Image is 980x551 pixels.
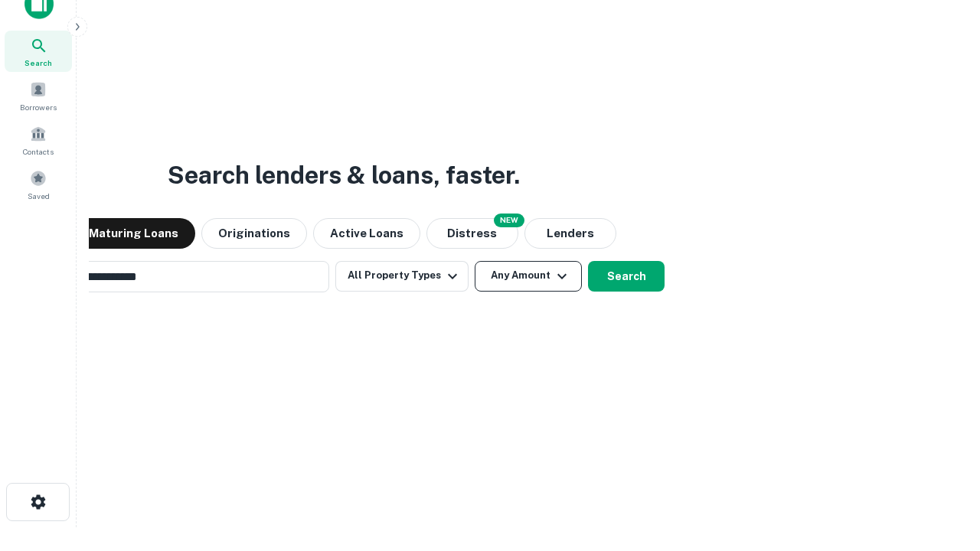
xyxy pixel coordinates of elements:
[5,75,72,116] a: Borrowers
[5,164,72,205] a: Saved
[5,119,72,161] a: Contacts
[426,218,518,249] button: Search distressed loans with lien and other non-mortgage details.
[903,429,980,502] iframe: Chat Widget
[201,218,307,249] button: Originations
[494,214,524,227] div: NEW
[475,261,582,292] button: Any Amount
[335,261,469,292] button: All Property Types
[28,190,50,202] span: Saved
[24,57,52,69] span: Search
[23,145,54,158] span: Contacts
[524,218,616,249] button: Lenders
[168,157,520,194] h3: Search lenders & loans, faster.
[588,261,665,292] button: Search
[5,31,72,72] a: Search
[313,218,420,249] button: Active Loans
[72,218,195,249] button: Maturing Loans
[20,101,57,113] span: Borrowers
